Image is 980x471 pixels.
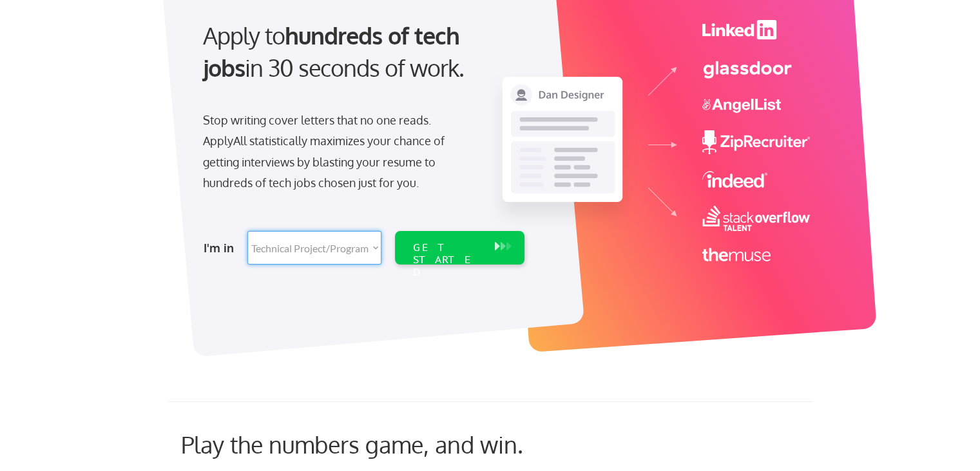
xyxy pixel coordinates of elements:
div: Stop writing cover letters that no one reads. ApplyAll statistically maximizes your chance of get... [203,110,468,194]
strong: hundreds of tech jobs [203,21,465,82]
div: Play the numbers game, and win. [181,430,581,458]
div: I'm in [204,237,240,258]
div: GET STARTED [413,241,482,279]
div: Apply to in 30 seconds of work. [203,19,519,85]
